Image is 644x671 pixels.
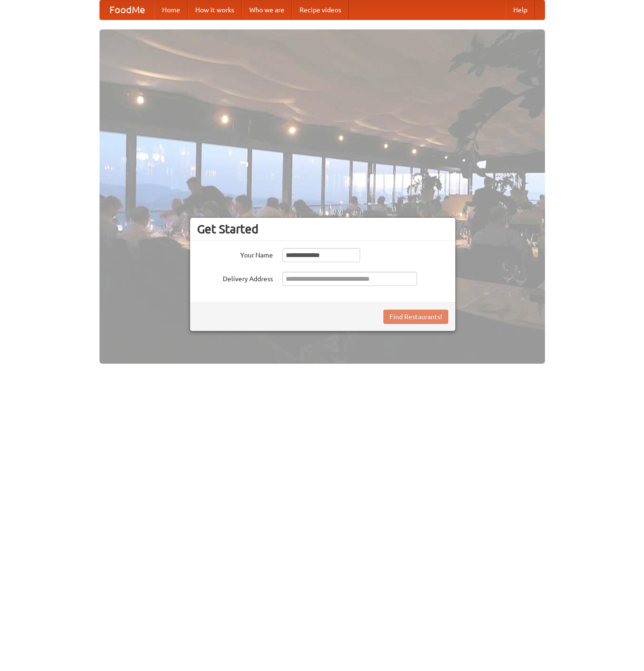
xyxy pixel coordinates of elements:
[506,0,535,19] a: Help
[242,0,292,19] a: Who we are
[197,272,273,284] label: Delivery Address
[197,248,273,260] label: Your Name
[383,310,448,324] button: Find Restaurants!
[154,0,188,19] a: Home
[197,222,448,236] h3: Get Started
[188,0,242,19] a: How it works
[292,0,349,19] a: Recipe videos
[100,0,154,19] a: FoodMe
